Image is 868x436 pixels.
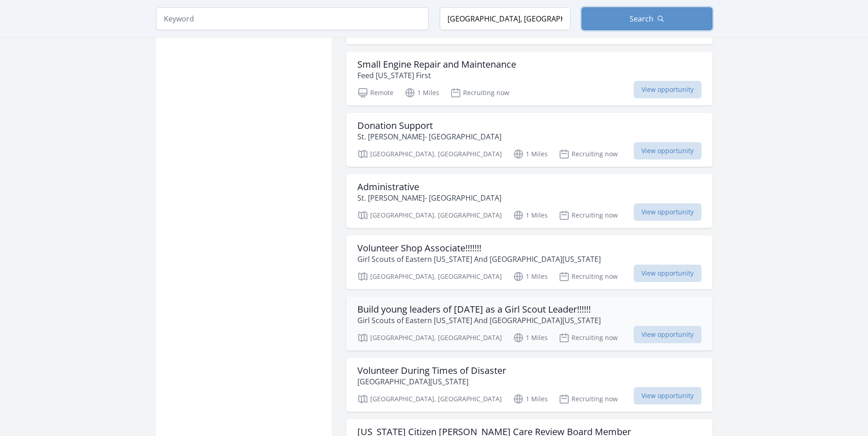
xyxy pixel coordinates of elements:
span: View opportunity [634,142,701,160]
a: Volunteer Shop Associate!!!!!!! Girl Scouts of Eastern [US_STATE] And [GEOGRAPHIC_DATA][US_STATE]... [346,235,712,289]
a: Small Engine Repair and Maintenance Feed [US_STATE] First Remote 1 Miles Recruiting now View oppo... [346,52,712,106]
p: St. [PERSON_NAME]- [GEOGRAPHIC_DATA] [357,131,501,142]
p: [GEOGRAPHIC_DATA], [GEOGRAPHIC_DATA] [357,271,502,282]
p: [GEOGRAPHIC_DATA], [GEOGRAPHIC_DATA] [357,210,502,221]
input: Location [440,7,571,30]
span: View opportunity [634,265,701,282]
a: Volunteer During Times of Disaster [GEOGRAPHIC_DATA][US_STATE] [GEOGRAPHIC_DATA], [GEOGRAPHIC_DAT... [346,358,712,412]
p: Recruiting now [450,87,509,98]
h3: Administrative [357,181,501,192]
p: St. [PERSON_NAME]- [GEOGRAPHIC_DATA] [357,192,501,203]
input: Keyword [156,7,429,30]
p: Feed [US_STATE] First [357,70,516,81]
p: Girl Scouts of Eastern [US_STATE] And [GEOGRAPHIC_DATA][US_STATE] [357,254,601,265]
p: 1 Miles [513,210,548,221]
h3: Volunteer During Times of Disaster [357,365,506,376]
span: Search [630,13,653,24]
p: Recruiting now [559,393,618,404]
p: Recruiting now [559,332,618,343]
p: [GEOGRAPHIC_DATA], [GEOGRAPHIC_DATA] [357,332,502,343]
p: 1 Miles [513,271,548,282]
a: Administrative St. [PERSON_NAME]- [GEOGRAPHIC_DATA] [GEOGRAPHIC_DATA], [GEOGRAPHIC_DATA] 1 Miles ... [346,174,712,228]
span: View opportunity [634,326,701,343]
p: [GEOGRAPHIC_DATA][US_STATE] [357,376,506,387]
p: 1 Miles [513,332,548,343]
span: View opportunity [634,203,701,221]
h3: Small Engine Repair and Maintenance [357,59,516,70]
p: Girl Scouts of Eastern [US_STATE] And [GEOGRAPHIC_DATA][US_STATE] [357,315,601,326]
p: 1 Miles [513,393,548,404]
h3: Volunteer Shop Associate!!!!!!! [357,243,601,254]
button: Search [582,7,712,30]
span: View opportunity [634,81,701,98]
p: Remote [357,87,394,98]
p: [GEOGRAPHIC_DATA], [GEOGRAPHIC_DATA] [357,393,502,404]
span: View opportunity [634,387,701,404]
h3: Donation Support [357,120,501,131]
p: Recruiting now [559,149,618,160]
p: Recruiting now [559,210,618,221]
h3: Build young leaders of [DATE] as a Girl Scout Leader!!!!!! [357,304,601,315]
p: [GEOGRAPHIC_DATA], [GEOGRAPHIC_DATA] [357,149,502,160]
p: 1 Miles [404,87,439,98]
p: 1 Miles [513,149,548,160]
a: Build young leaders of [DATE] as a Girl Scout Leader!!!!!! Girl Scouts of Eastern [US_STATE] And ... [346,297,712,351]
p: Recruiting now [559,271,618,282]
a: Donation Support St. [PERSON_NAME]- [GEOGRAPHIC_DATA] [GEOGRAPHIC_DATA], [GEOGRAPHIC_DATA] 1 Mile... [346,113,712,167]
